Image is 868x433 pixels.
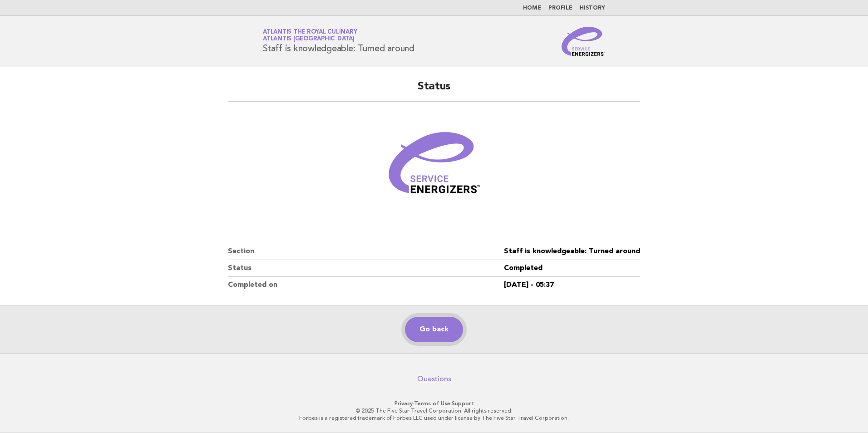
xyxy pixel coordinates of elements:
a: Privacy [395,400,413,407]
p: · · [156,400,712,407]
span: Atlantis [GEOGRAPHIC_DATA] [263,36,355,42]
img: Verified [380,113,488,221]
a: Support [452,400,474,407]
a: Questions [417,374,451,384]
a: Profile [548,5,572,11]
img: Service Energizers [562,27,605,56]
dt: Status [228,260,504,277]
dt: Completed on [228,277,504,293]
p: © 2025 The Five Star Travel Corporation. All rights reserved. [156,407,712,414]
a: Home [523,5,541,11]
dd: [DATE] - 05:37 [504,277,640,293]
a: Go back [405,317,463,342]
a: Terms of Use [414,400,450,407]
a: History [580,5,605,11]
a: Atlantis the Royal CulinaryAtlantis [GEOGRAPHIC_DATA] [263,29,357,42]
h2: Status [228,79,640,102]
dt: Section [228,243,504,260]
p: Forbes is a registered trademark of Forbes LLC used under license by The Five Star Travel Corpora... [156,414,712,422]
h1: Staff is knowledgeable: Turned around [263,30,414,53]
dd: Staff is knowledgeable: Turned around [504,243,640,260]
dd: Completed [504,260,640,277]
